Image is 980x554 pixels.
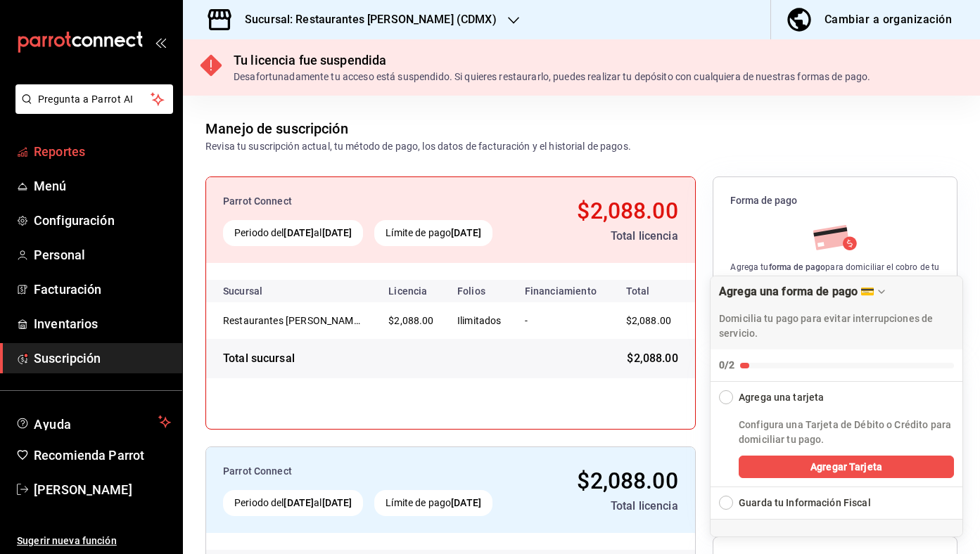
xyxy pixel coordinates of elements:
p: Domicilia tu pago para evitar interrupciones de servicio. [719,311,954,341]
div: Agrega una tarjeta [739,390,824,405]
div: Guarda tu Información Fiscal [739,496,871,510]
button: Expand Checklist [711,487,962,519]
a: Pregunta a Parrot AI [10,102,173,117]
span: Forma de pago [730,194,940,207]
div: Drag to move checklist [711,276,962,349]
span: Pregunta a Parrot AI [38,92,151,107]
th: Folios [446,280,514,302]
td: - [514,302,609,339]
div: Periodo del al [223,490,363,516]
div: Agrega una forma de pago 💳 [710,276,963,537]
div: Parrot Connect [223,194,529,209]
div: Límite de pago [374,220,492,246]
td: Ilimitados [446,302,514,339]
div: Revisa tu suscripción actual, tu método de pago, los datos de facturación y el historial de pagos. [205,139,631,154]
span: $2,088.00 [626,315,671,326]
strong: [DATE] [322,227,352,238]
div: Parrot Connect [223,464,529,479]
div: Agrega tu para domiciliar el cobro de tu suscripción. [730,261,940,286]
strong: [DATE] [451,497,481,508]
span: Suscripción [34,349,171,368]
div: Total licencia [540,498,677,515]
button: open_drawer_menu [155,37,166,48]
div: Desafortunadamente tu acceso está suspendido. Si quieres restaurarlo, puedes realizar tu depósito... [234,70,870,84]
span: Personal [34,245,171,264]
span: $2,088.00 [577,468,677,494]
button: Agregar Tarjeta [739,456,954,478]
div: Total licencia [540,228,677,245]
span: Menú [34,176,171,195]
span: $2,088.00 [627,350,677,367]
span: Recomienda Parrot [34,446,171,465]
strong: [DATE] [451,227,481,238]
div: Restaurantes [PERSON_NAME] (CDMX) [223,314,364,328]
button: Collapse Checklist [711,382,962,405]
strong: [DATE] [284,227,314,238]
span: Reportes [34,142,171,161]
span: [PERSON_NAME] [34,480,171,499]
div: Manejo de suscripción [205,118,348,139]
span: $2,088.00 [577,198,677,224]
span: Agregar Tarjeta [810,460,882,475]
div: Límite de pago [374,490,492,516]
th: Total [609,280,695,302]
p: Configura una Tarjeta de Débito o Crédito para domiciliar tu pago. [739,418,954,447]
span: Sugerir nueva función [17,534,171,548]
strong: [DATE] [322,497,352,508]
span: Facturación [34,280,171,299]
div: Total sucursal [223,350,295,367]
strong: forma de pago [769,262,826,272]
button: Collapse Checklist [711,276,962,381]
div: Periodo del al [223,220,363,246]
th: Licencia [377,280,446,302]
span: $2,088.00 [388,315,433,326]
button: Pregunta a Parrot AI [15,84,173,114]
th: Financiamiento [514,280,609,302]
span: Ayuda [34,413,153,430]
div: 0/2 [719,358,734,373]
strong: [DATE] [284,497,314,508]
div: Restaurantes Quiroz (CDMX) [223,314,364,328]
h3: Sucursal: Restaurantes [PERSON_NAME] (CDMX) [234,11,497,28]
div: Cambiar a organización [825,10,952,30]
span: Configuración [34,211,171,230]
div: Tu licencia fue suspendida [234,51,870,70]
span: Inventarios [34,314,171,333]
div: Sucursal [223,285,300,297]
div: Agrega una forma de pago 💳 [719,285,874,298]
